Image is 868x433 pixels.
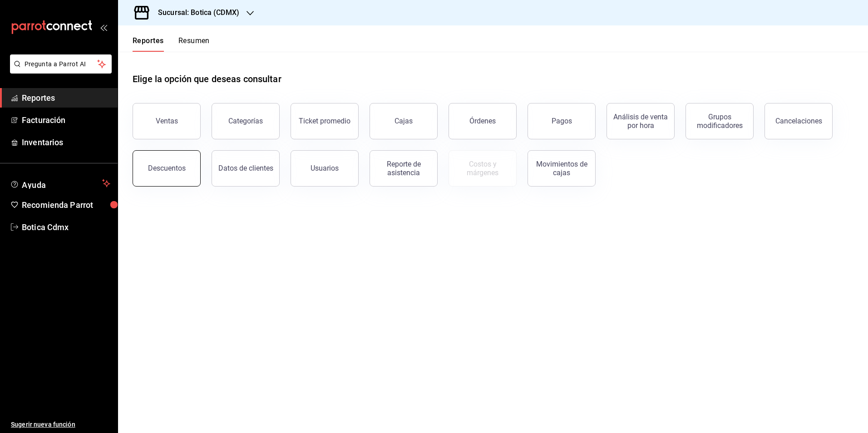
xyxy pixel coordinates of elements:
a: Cajas [370,103,438,139]
div: Cancelaciones [775,117,822,125]
button: Ticket promedio [291,103,359,139]
a: Pregunta a Parrot AI [6,66,112,75]
button: Datos de clientes [212,150,280,187]
h3: Sucursal: Botica (CDMX) [151,7,239,18]
button: Órdenes [449,103,517,139]
button: Pagos [528,103,596,139]
div: Pagos [552,117,572,125]
div: Ventas [156,117,178,125]
div: Datos de clientes [218,164,273,172]
button: Resumen [178,36,210,52]
span: Reportes [22,92,110,104]
div: Ticket promedio [299,117,350,125]
button: Descuentos [133,150,201,187]
div: Costos y márgenes [454,160,511,177]
button: Categorías [212,103,280,139]
button: Movimientos de cajas [528,150,596,187]
button: Reportes [133,36,164,52]
div: Grupos modificadores [691,113,748,130]
button: Cancelaciones [764,103,833,139]
button: open_drawer_menu [100,24,107,31]
div: Descuentos [148,164,186,172]
span: Facturación [22,114,110,126]
button: Análisis de venta por hora [607,103,675,139]
div: Cajas [395,116,413,127]
span: Botica Cdmx [22,221,110,233]
button: Reporte de asistencia [370,150,438,187]
div: Usuarios [311,164,339,172]
h1: Elige la opción que deseas consultar [133,72,281,86]
button: Pregunta a Parrot AI [10,54,112,74]
button: Contrata inventarios para ver este reporte [449,150,517,187]
span: Pregunta a Parrot AI [25,59,98,69]
span: Ayuda [22,178,99,189]
span: Inventarios [22,136,110,148]
div: Órdenes [469,117,496,125]
div: Reporte de asistencia [375,160,432,177]
span: Recomienda Parrot [22,199,110,211]
div: Análisis de venta por hora [612,113,669,130]
div: Categorías [228,117,263,125]
div: Movimientos de cajas [533,160,590,177]
button: Grupos modificadores [686,103,754,139]
span: Sugerir nueva función [11,420,110,429]
div: navigation tabs [133,36,210,52]
button: Usuarios [291,150,359,187]
button: Ventas [133,103,201,139]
